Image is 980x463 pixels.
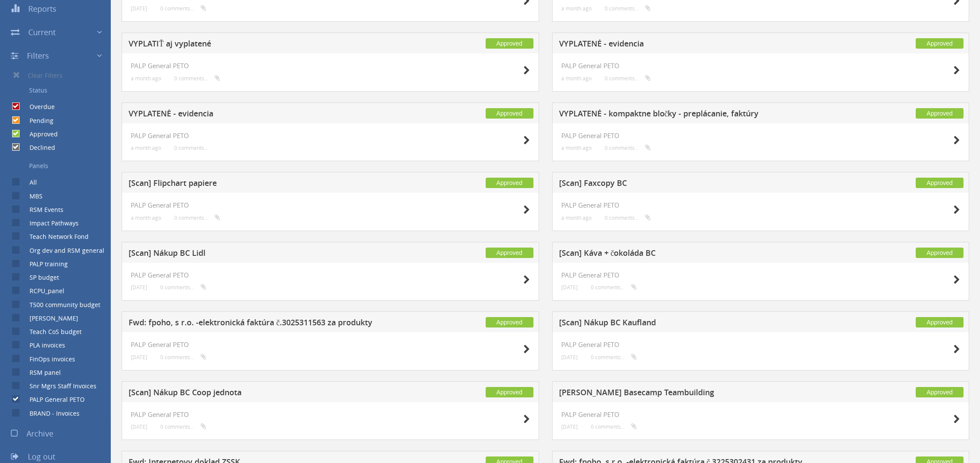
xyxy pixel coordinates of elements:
small: 0 comments... [160,284,206,291]
label: Declined [21,143,55,152]
h5: [Scan] Nákup BC Lidl [129,249,411,260]
label: MBS [21,192,43,201]
span: Log out [28,451,55,462]
span: Approved [916,108,963,119]
h5: [PERSON_NAME] Basecamp Teambuilding [559,388,841,399]
small: [DATE] [561,354,578,360]
small: 0 comments... [174,145,208,151]
label: Approved [21,130,58,139]
small: 0 comments... [605,145,651,151]
h5: [Scan] Káva + čokoláda BC [559,249,841,260]
h4: PALP General PETO [561,271,960,279]
small: 0 comments... [591,354,637,360]
label: RSM Events [21,205,63,214]
h4: PALP General PETO [131,271,530,279]
label: [PERSON_NAME] [21,314,78,323]
h4: PALP General PETO [561,62,960,69]
span: Approved [486,38,533,49]
span: Filters [27,50,49,61]
label: Teach CoS budget [21,327,82,336]
a: Panels [7,159,111,173]
small: [DATE] [131,423,147,430]
small: 0 comments... [174,75,220,82]
label: BRAND - Invoices [21,409,79,418]
span: Approved [486,387,533,397]
small: a month ago [561,215,592,221]
small: 0 comments... [160,423,206,430]
h4: PALP General PETO [131,341,530,348]
label: RCPU_panel [21,287,64,295]
label: Overdue [21,103,55,111]
label: RSM panel [21,368,61,377]
h4: PALP General PETO [561,411,960,418]
small: 0 comments... [591,284,637,291]
span: Approved [916,387,963,397]
span: Reports [28,3,56,14]
label: PALP training [21,260,68,268]
h4: PALP General PETO [131,132,530,139]
small: a month ago [561,145,592,151]
small: 0 comments... [174,215,220,221]
span: Approved [486,108,533,119]
small: [DATE] [561,423,578,430]
span: Approved [486,178,533,188]
h4: PALP General PETO [561,132,960,139]
label: Teach Network Fond [21,232,89,241]
h5: VYPLATENÉ - evidencia [559,40,841,50]
h4: PALP General PETO [131,202,530,209]
h5: [Scan] Nákup BC Kaufland [559,318,841,329]
span: Current [28,27,56,37]
h5: Fwd: fpoho, s r.o. -elektronická faktúra č.3025311563 za produkty [129,318,411,329]
h5: [Scan] Nákup BC Coop jednota [129,388,411,399]
h5: VYPLATENÉ - evidencia [129,109,411,120]
label: PLA invoices [21,341,65,350]
label: Pending [21,116,53,125]
label: All [21,178,37,187]
label: T500 community budget [21,301,100,309]
span: Approved [916,38,963,49]
small: a month ago [131,145,161,151]
h4: PALP General PETO [561,202,960,209]
small: [DATE] [131,5,147,12]
label: PALP General PETO [21,395,85,404]
small: 0 comments... [160,5,206,12]
span: Archive [26,428,53,439]
span: Approved [916,317,963,327]
span: Approved [486,317,533,327]
small: a month ago [561,75,592,82]
small: 0 comments... [605,5,651,12]
h5: VYPLATENÉ - kompaktne bločky - preplácanie, faktúry [559,109,841,120]
h4: PALP General PETO [131,411,530,418]
a: Clear Filters [7,67,111,83]
small: a month ago [561,5,592,12]
small: a month ago [131,215,161,221]
small: 0 comments... [160,354,206,360]
span: Approved [486,248,533,258]
h4: PALP General PETO [561,341,960,348]
h5: [Scan] Faxcopy BC [559,179,841,190]
small: 0 comments... [605,215,651,221]
span: Approved [916,178,963,188]
small: [DATE] [131,354,147,360]
small: 0 comments... [605,75,651,82]
h5: [Scan] Flipchart papiere [129,179,411,190]
small: a month ago [131,75,161,82]
label: Impact Pathways [21,219,79,228]
label: Org dev and RSM general [21,246,104,255]
h4: PALP General PETO [131,62,530,69]
small: [DATE] [561,284,578,291]
small: [DATE] [131,284,147,291]
label: SP budget [21,273,59,282]
label: Snr Mgrs Staff Invoices [21,382,96,390]
h5: VYPLATIŤ aj vyplatené [129,40,411,50]
small: 0 comments... [591,423,637,430]
label: FinOps invoices [21,355,75,364]
span: Approved [916,248,963,258]
a: Status [7,83,111,98]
